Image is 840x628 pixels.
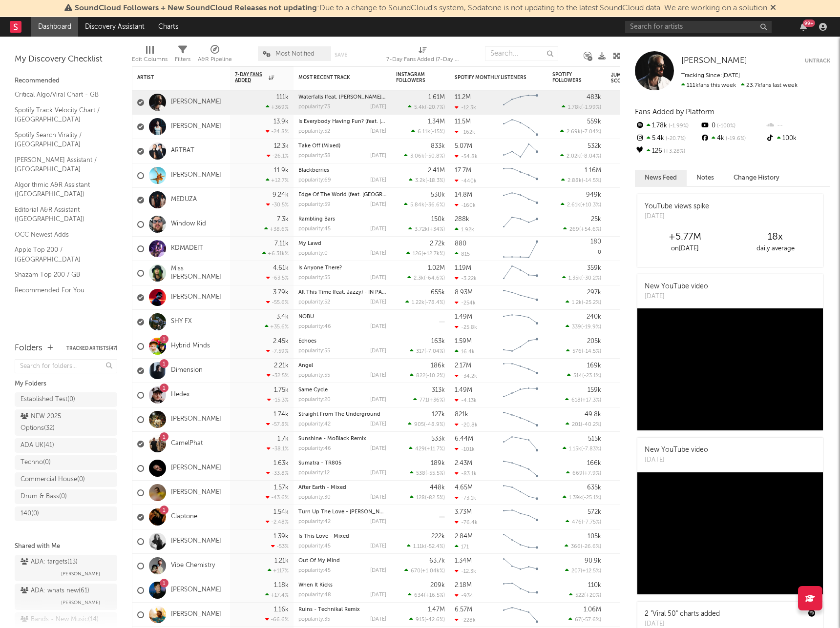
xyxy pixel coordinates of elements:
[582,154,600,159] span: -8.04 %
[298,202,331,207] div: popularity: 59
[298,168,386,173] div: Blackberries
[700,120,765,132] div: 0
[428,265,445,271] div: 1.02M
[645,282,708,292] div: New YouTube video
[298,241,386,246] div: My Lawd
[298,509,420,515] a: Turn Up The Love - [PERSON_NAME] Remix Edit
[455,265,471,271] div: 1.19M
[561,177,601,183] div: ( )
[432,129,443,135] span: -15 %
[583,276,600,281] span: -30.2 %
[298,104,330,110] div: popularity: 73
[171,513,197,521] a: Claptone
[568,105,581,110] span: 1.78k
[298,251,328,256] div: popularity: 0
[805,56,830,66] button: Untrack
[455,104,476,111] div: -12.3k
[583,105,600,110] span: -1.99 %
[560,153,601,159] div: ( )
[585,167,601,174] div: 1.16M
[583,178,600,183] span: -14.5 %
[455,178,477,184] div: -440k
[132,54,168,65] div: Edit Columns
[411,128,445,135] div: ( )
[15,229,107,240] a: OCC Newest Adds
[410,203,424,208] span: 5.84k
[151,17,185,37] a: Charts
[171,318,192,326] a: SHY FX
[298,300,330,305] div: popularity: 52
[431,192,445,198] div: 530k
[171,488,221,497] a: [PERSON_NAME]
[15,105,107,125] a: Spotify Track Velocity Chart / [GEOGRAPHIC_DATA]
[298,412,380,417] a: Straight From The Underground
[273,265,289,271] div: 4.61k
[396,72,430,83] div: Instagram Followers
[298,241,321,246] a: My Lawd
[370,178,386,183] div: [DATE]
[277,216,289,223] div: 7.3k
[499,285,543,310] svg: Chart title
[15,584,117,610] a: ADA: whats new(61)[PERSON_NAME]
[21,394,75,405] div: Established Test ( 0 )
[266,177,289,183] div: +12.7 %
[562,104,601,110] div: ( )
[298,363,313,368] a: Angel
[298,119,515,124] a: Is Everybody Having Fun? (feat. [PERSON_NAME] from the sticks) - bullet tooth Remix
[298,324,331,329] div: popularity: 46
[611,243,650,255] div: 60.0
[645,292,708,302] div: [DATE]
[298,290,386,295] div: All This Time (feat. Jazzy) - IN PARALLEL Remix
[15,392,117,407] a: Established Test(0)
[273,289,289,296] div: 3.79k
[687,170,724,186] button: Notes
[298,178,331,183] div: popularity: 69
[21,440,54,451] div: ADA UK ( 41 )
[171,244,203,253] a: KDMADEIT
[625,21,772,33] input: Search for artists
[640,243,730,255] div: on [DATE]
[567,178,582,183] span: 2.88k
[700,132,765,145] div: 4k
[276,94,289,101] div: 111k
[567,203,580,208] span: 2.61k
[431,289,445,296] div: 655k
[298,265,342,271] a: Is Anyone There?
[15,180,107,200] a: Algorithmic A&R Assistant ([GEOGRAPHIC_DATA])
[455,275,477,282] div: -3.22k
[431,143,445,149] div: 833k
[455,202,476,208] div: -160k
[681,56,747,66] a: [PERSON_NAME]
[645,202,709,212] div: YouTube views spike
[455,324,477,330] div: -25.8k
[415,178,425,183] span: 3.2k
[171,586,221,594] a: [PERSON_NAME]
[485,46,558,61] input: Search...
[635,132,700,145] div: 5.4k
[563,226,601,232] div: ( )
[583,300,600,305] span: -25.2 %
[611,145,650,157] div: 71.4
[567,129,581,135] span: 2.69k
[370,251,386,256] div: [DATE]
[640,231,730,243] div: +5.77M
[412,300,424,305] span: 1.22k
[611,292,650,304] div: 72.8
[664,136,686,142] span: -20.7 %
[408,226,445,232] div: ( )
[298,153,331,159] div: popularity: 38
[499,139,543,163] svg: Chart title
[298,217,335,222] a: Rambling Bars
[15,285,107,296] a: Recommended For You
[171,537,221,546] a: [PERSON_NAME]
[428,167,445,174] div: 2.41M
[413,251,421,257] span: 126
[572,300,582,305] span: 1.2k
[499,115,543,139] svg: Chart title
[276,314,289,320] div: 3.4k
[635,120,700,132] div: 1.78k
[66,346,117,351] button: Tracked Artists(47)
[171,342,210,350] a: Hybrid Minds
[370,153,386,159] div: [DATE]
[298,119,386,124] div: Is Everybody Having Fun? (feat. rhys from the sticks) - bullet tooth Remix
